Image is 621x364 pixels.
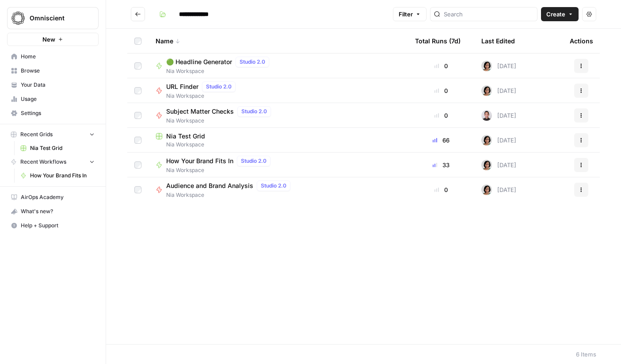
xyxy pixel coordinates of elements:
div: Total Runs (7d) [415,29,461,53]
a: URL FinderStudio 2.0Nia Workspace [156,81,401,100]
span: New [42,35,55,44]
button: Recent Workflows [7,155,99,169]
span: Subject Matter Checks [166,107,234,116]
span: Nia Workspace [166,191,294,199]
span: Browse [21,67,95,75]
div: Last Edited [481,29,515,53]
div: [DATE] [481,61,516,71]
a: Your Data [7,78,99,92]
a: Browse [7,64,99,78]
span: Studio 2.0 [261,182,286,190]
button: Filter [393,7,427,21]
span: Create [546,10,565,19]
div: Actions [570,29,593,53]
a: Nia Test GridNia Workspace [156,132,401,149]
img: 2ns17aq5gcu63ep90r8nosmzf02r [481,85,492,96]
img: Omniscient Logo [10,10,26,26]
a: Nia Test Grid [16,141,99,155]
a: Subject Matter ChecksStudio 2.0Nia Workspace [156,106,401,125]
span: How Your Brand Fits In [166,157,233,165]
span: Studio 2.0 [241,157,267,165]
a: AirOps Academy [7,190,99,204]
span: Audience and Brand Analysis [166,181,253,190]
span: Nia Test Grid [30,144,95,152]
span: Nia Workspace [166,166,274,174]
div: [DATE] [481,184,516,195]
div: What's new? [8,205,98,218]
button: What's new? [7,204,99,218]
button: Recent Grids [7,128,99,141]
span: Help + Support [21,222,95,230]
span: AirOps Academy [21,193,95,201]
span: Settings [21,109,95,117]
span: Recent Grids [20,130,53,138]
button: Help + Support [7,218,99,233]
div: 0 [415,111,467,120]
span: Home [21,53,95,61]
input: Search [444,10,533,19]
span: Usage [21,95,95,103]
a: Home [7,50,99,64]
a: Audience and Brand AnalysisStudio 2.0Nia Workspace [156,180,401,199]
button: New [7,33,99,46]
img: 2ns17aq5gcu63ep90r8nosmzf02r [481,184,492,195]
a: How Your Brand Fits InStudio 2.0Nia Workspace [156,156,401,174]
div: [DATE] [481,135,516,146]
span: Nia Workspace [156,141,401,149]
a: How Your Brand Fits In [16,169,99,183]
div: 0 [415,61,467,70]
a: 🟢 Headline GeneratorStudio 2.0Nia Workspace [156,57,401,75]
span: Nia Test Grid [166,132,205,141]
img: 2ns17aq5gcu63ep90r8nosmzf02r [481,61,492,71]
div: 0 [415,86,467,95]
a: Usage [7,92,99,106]
div: [DATE] [481,85,516,96]
span: Your Data [21,81,95,89]
a: Settings [7,106,99,120]
span: Studio 2.0 [241,107,267,115]
button: Create [541,7,579,21]
span: Studio 2.0 [206,83,232,91]
div: [DATE] [481,110,516,121]
div: 66 [415,136,467,145]
div: 33 [415,161,467,169]
div: Name [156,29,401,53]
span: 🟢 Headline Generator [166,57,232,66]
span: How Your Brand Fits In [30,172,95,180]
div: 6 Items [576,350,596,359]
button: Workspace: Omniscient [7,7,99,29]
span: Studio 2.0 [240,58,265,66]
span: Nia Workspace [166,92,239,100]
img: ldca96x3fqk96iahrrd7hy2ionxa [481,110,492,121]
img: 2ns17aq5gcu63ep90r8nosmzf02r [481,160,492,170]
span: URL Finder [166,82,198,91]
span: Nia Workspace [166,67,273,75]
span: Filter [399,10,413,19]
span: Recent Workflows [20,158,66,166]
div: [DATE] [481,160,516,170]
div: 0 [415,185,467,194]
img: 2ns17aq5gcu63ep90r8nosmzf02r [481,135,492,146]
span: Nia Workspace [166,117,274,125]
button: Go back [131,7,145,21]
span: Omniscient [30,14,83,23]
